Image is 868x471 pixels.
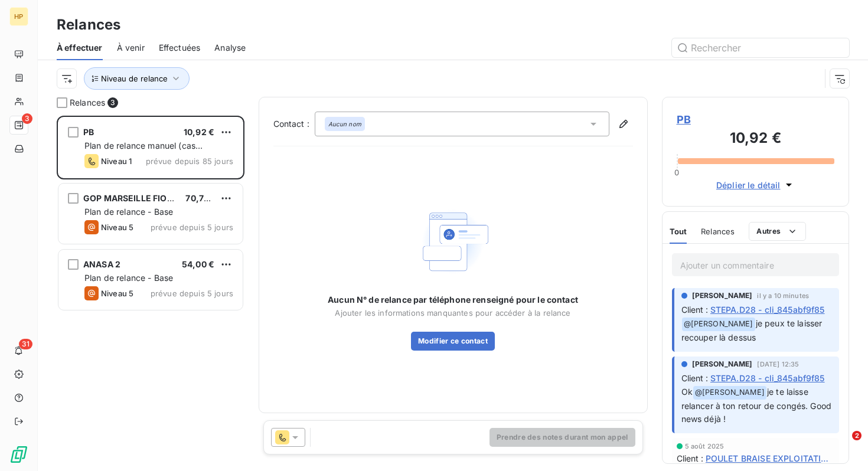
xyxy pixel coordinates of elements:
span: [PERSON_NAME] [692,290,753,301]
span: Relances [701,227,735,236]
span: Plan de relance - Base [84,273,173,283]
h3: 10,92 € [677,127,835,151]
span: je te laisse relancer à ton retour de congés. Good news déjà ! [681,387,834,424]
span: [PERSON_NAME] [692,359,753,369]
span: Relances [70,97,105,109]
button: Autres [749,222,806,241]
span: 2 [852,431,862,440]
a: 3 [9,116,28,135]
span: @ [PERSON_NAME] [693,386,766,400]
span: Niveau 5 [101,223,133,232]
span: À effectuer [57,42,103,54]
span: 3 [22,113,32,124]
span: 0 [674,168,679,177]
input: Rechercher [672,38,849,57]
img: Empty state [415,204,491,280]
span: il y a 10 minutes [757,292,809,299]
span: je peux te laisser recouper là dessus [681,318,825,342]
span: prévue depuis 5 jours [151,289,233,298]
span: prévue depuis 85 jours [146,156,233,166]
span: Analyse [214,42,246,54]
h3: Relances [57,14,120,35]
span: 70,72 € [185,193,217,203]
span: POULET BRAISE EXPLOITATION - Siège - cli_1b5b7073a3 [706,452,834,465]
span: ANASA 2 [83,259,120,269]
span: 5 août 2025 [685,443,725,450]
span: Client : [681,372,708,384]
span: [DATE] 12:35 [757,361,799,368]
span: 31 [19,339,32,349]
span: Niveau de relance [101,74,168,83]
span: 10,92 € [184,127,214,137]
span: GOP MARSEILLE FIOCCA [83,193,185,203]
span: PB [83,127,94,137]
iframe: Intercom live chat [828,431,856,459]
span: Plan de relance manuel (cas complexe) [84,140,203,162]
span: prévue depuis 5 jours [151,223,233,232]
span: Ok [681,387,693,397]
span: 54,00 € [182,259,214,269]
span: Client : [677,452,703,465]
img: Logo LeanPay [9,445,28,464]
label: Contact : [273,118,315,130]
span: STEPA.D28 - cli_845abf9f85 [710,372,825,384]
span: Déplier le détail [716,179,781,191]
span: PB [677,112,835,127]
span: À venir [117,42,145,54]
div: HP [9,7,28,26]
span: STEPA.D28 - cli_845abf9f85 [710,303,825,316]
span: Niveau 5 [101,289,133,298]
span: Aucun N° de relance par téléphone renseigné pour le contact [328,294,578,306]
em: Aucun nom [328,120,361,128]
span: Ajouter les informations manquantes pour accéder à la relance [335,308,570,318]
button: Niveau de relance [84,67,190,90]
span: @ [PERSON_NAME] [682,318,755,331]
div: grid [57,116,244,471]
span: 3 [107,97,118,108]
span: Plan de relance - Base [84,207,173,217]
span: Effectuées [159,42,201,54]
span: Client : [681,303,708,316]
button: Déplier le détail [713,178,798,192]
button: Modifier ce contact [411,332,495,351]
span: Niveau 1 [101,156,132,166]
button: Prendre des notes durant mon appel [490,428,635,447]
span: Tout [670,227,687,236]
